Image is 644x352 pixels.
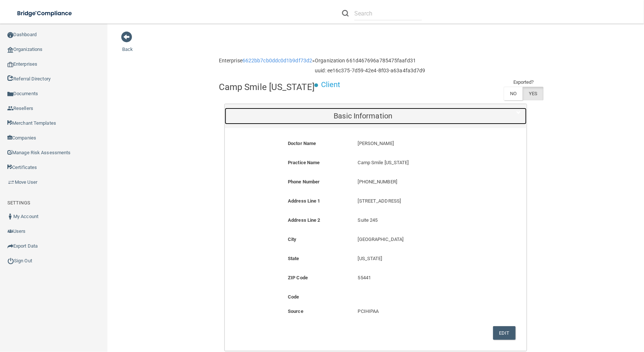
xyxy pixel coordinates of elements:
[7,214,13,220] img: ic_user_dark.df1a06c3.png
[288,308,303,314] b: Source
[7,258,14,264] img: ic_power_dark.7ecde6b1.png
[7,199,30,207] label: SETTINGS
[219,82,314,92] h4: Camp Smile [US_STATE]
[230,108,521,124] a: Basic Information
[358,177,487,186] p: [PHONE_NUMBER]
[288,275,308,280] b: ZIP Code
[288,294,299,300] b: Code
[358,197,487,206] p: [STREET_ADDRESS]
[288,217,320,223] b: Address Line 2
[315,58,425,63] h6: Organization 661d467696a785475faafd31
[523,87,543,100] label: YES
[219,58,315,63] h6: Enterprise »
[358,235,487,244] p: [GEOGRAPHIC_DATA]
[321,78,341,92] p: Client
[7,91,13,97] img: icon-documents.8dae5593.png
[288,141,316,146] b: Doctor Name
[493,326,516,340] button: Edit
[230,112,496,120] h5: Basic Information
[288,198,320,204] b: Address Line 1
[358,254,487,263] p: [US_STATE]
[242,58,312,63] a: 6622bb7cb0ddc0d1b9df73d2
[7,106,13,111] img: ic_reseller.de258add.png
[288,237,296,242] b: City
[7,32,13,38] img: ic_dashboard_dark.d01f4a41.png
[7,47,13,53] img: organization-icon.f8decf85.png
[358,273,487,282] p: 55441
[358,307,487,316] p: PCIHIPAA
[7,228,13,234] img: icon-users.e205127d.png
[504,78,544,87] td: Exported?
[504,87,523,100] label: NO
[122,38,133,52] a: Back
[288,256,299,261] b: State
[358,139,487,148] p: [PERSON_NAME]
[7,62,13,67] img: enterprise.0d942306.png
[7,179,15,186] img: briefcase.64adab9b.png
[288,179,320,184] b: Phone Number
[342,10,349,17] img: ic-search.3b580494.png
[288,160,320,165] b: Practice Name
[358,216,487,225] p: Suite 245
[11,6,79,21] img: bridge_compliance_login_screen.278c3ca4.svg
[354,7,422,20] input: Search
[315,68,425,73] h6: uuid: ee16c375-7d59-42e4-8f03-a63a4fa3d7d9
[358,158,487,167] p: Camp Smile [US_STATE]
[7,243,13,249] img: icon-export.b9366987.png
